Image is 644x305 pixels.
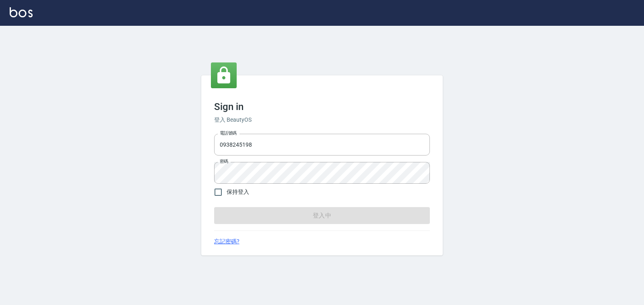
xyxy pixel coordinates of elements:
label: 電話號碼 [220,130,237,136]
h6: 登入 BeautyOS [214,116,430,124]
span: 保持登入 [227,188,249,196]
h3: Sign in [214,101,430,112]
a: 忘記密碼? [214,237,239,246]
label: 密碼 [220,158,228,164]
img: Logo [10,7,33,17]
